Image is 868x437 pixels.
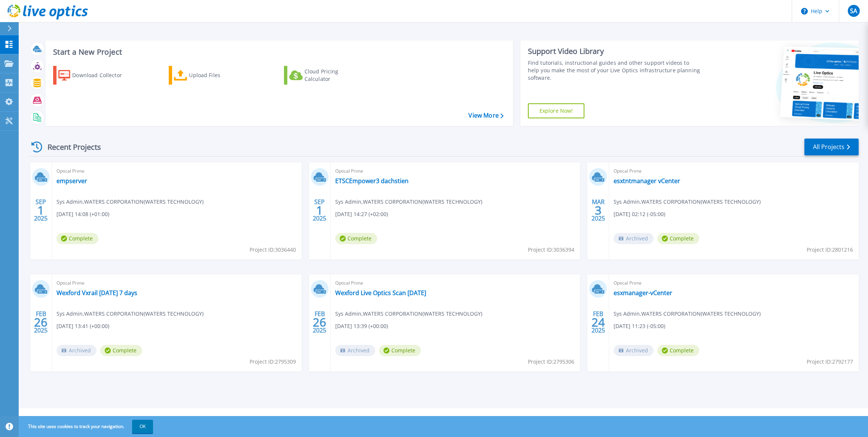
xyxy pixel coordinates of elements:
a: View More [468,112,503,119]
a: Explore Now! [528,103,585,118]
a: Wexford Live Optics Scan [DATE] [335,289,426,297]
span: 1 [37,207,44,213]
span: Optical Prime [614,167,854,175]
span: Sys Admin , WATERS CORPORATION(WATERS TECHNOLOGY) [335,198,482,206]
div: SEP 2025 [34,197,48,224]
span: [DATE] 13:39 (+00:00) [335,322,388,330]
div: Cloud Pricing Calculator [305,68,364,83]
span: [DATE] 14:27 (+02:00) [335,210,388,218]
span: Complete [56,233,98,244]
a: empserver [56,177,87,185]
span: Project ID: 3036440 [250,246,296,254]
span: Complete [657,345,699,356]
span: Complete [657,233,699,244]
span: Optical Prime [56,167,297,175]
span: 24 [592,319,605,325]
span: Optical Prime [614,279,854,287]
a: Cloud Pricing Calculator [284,66,367,85]
span: 1 [316,207,323,213]
h3: Start a New Project [53,48,503,56]
span: [DATE] 11:23 (-05:00) [614,322,665,330]
span: 26 [34,319,48,325]
span: Sys Admin , WATERS CORPORATION(WATERS TECHNOLOGY) [335,310,482,318]
a: Wexford Vxrail [DATE] 7 days [56,289,137,297]
span: [DATE] 02:12 (-05:00) [614,210,665,218]
span: Optical Prime [56,279,297,287]
div: Upload Files [189,68,249,83]
span: Sys Admin , WATERS CORPORATION(WATERS TECHNOLOGY) [56,310,204,318]
div: Support Video Library [528,46,702,56]
span: This site uses cookies to track your navigation. [21,420,153,433]
span: Optical Prime [335,279,576,287]
span: Project ID: 2795306 [528,358,574,366]
span: Complete [100,345,142,356]
a: esxmanager-vCenter [614,289,672,297]
div: FEB 2025 [312,309,327,336]
div: Find tutorials, instructional guides and other support videos to help you make the most of your L... [528,59,702,82]
span: Optical Prime [335,167,576,175]
div: FEB 2025 [34,309,48,336]
div: SEP 2025 [312,197,327,224]
button: OK [132,420,153,433]
span: Project ID: 2792177 [807,358,853,366]
div: Recent Projects [29,138,111,156]
span: Project ID: 2795309 [250,358,296,366]
span: 26 [313,319,326,325]
span: Project ID: 2801216 [807,246,853,254]
span: 3 [595,207,602,213]
span: Project ID: 3036394 [528,246,574,254]
span: Archived [56,345,97,356]
div: Download Collector [72,68,132,83]
div: MAR 2025 [591,197,605,224]
a: All Projects [804,139,859,155]
a: Download Collector [53,66,137,85]
span: Archived [614,233,654,244]
span: Sys Admin , WATERS CORPORATION(WATERS TECHNOLOGY) [614,310,761,318]
div: FEB 2025 [591,309,605,336]
a: ETSCEmpower3 dachstien [335,177,409,185]
span: Sys Admin , WATERS CORPORATION(WATERS TECHNOLOGY) [56,198,204,206]
span: Archived [614,345,654,356]
span: [DATE] 13:41 (+00:00) [56,322,109,330]
span: SA [850,8,857,14]
span: [DATE] 14:08 (+01:00) [56,210,109,218]
a: Upload Files [169,66,252,85]
span: Complete [335,233,377,244]
span: Complete [379,345,421,356]
a: esxtntmanager vCenter [614,177,680,185]
span: Sys Admin , WATERS CORPORATION(WATERS TECHNOLOGY) [614,198,761,206]
span: Archived [335,345,375,356]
